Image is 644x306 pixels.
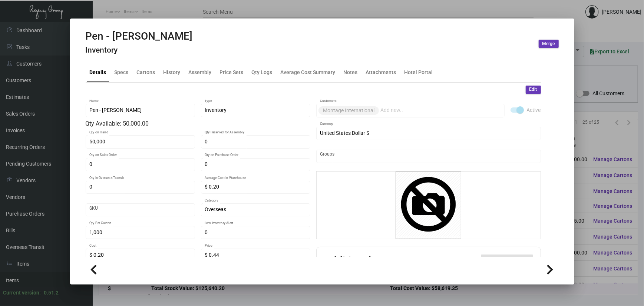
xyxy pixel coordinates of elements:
h2: Additional Fees [324,255,396,268]
div: Attachments [366,68,396,76]
div: History [164,68,181,76]
div: Assembly [189,68,212,76]
mat-chip: Montage International [318,106,379,115]
div: Details [90,68,106,76]
input: Add new.. [380,107,501,113]
div: Average Cost Summary [281,68,336,76]
div: Notes [344,68,358,76]
span: Edit [529,86,537,93]
span: Merge [542,41,555,47]
button: Merge [539,40,559,48]
input: Add new.. [320,153,537,159]
h4: Inventory [86,46,193,55]
div: Hotel Portal [404,68,433,76]
button: Edit [526,86,541,94]
div: Specs [115,68,129,76]
div: Current version: [3,289,41,297]
div: Qty Available: 50,000.00 [86,119,310,128]
div: Qty Logs [252,68,273,76]
div: Cartons [137,68,155,76]
h2: Pen - [PERSON_NAME] [86,30,193,43]
button: Add Additional Fee [481,255,533,268]
span: Active [527,106,541,114]
div: Price Sets [220,68,244,76]
div: 0.51.2 [44,289,59,297]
